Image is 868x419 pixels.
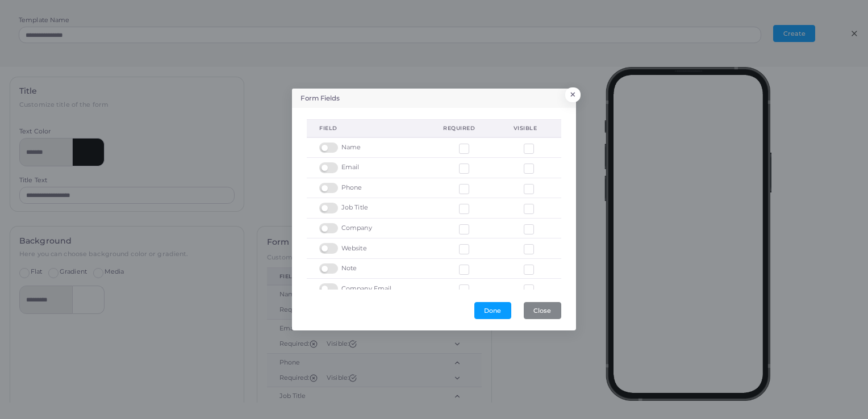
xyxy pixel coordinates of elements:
[319,124,418,132] div: field
[341,163,360,172] span: Email
[443,124,489,132] div: Required
[301,94,340,103] h5: Form Fields
[524,302,561,319] button: Close
[341,284,391,294] span: Company Email
[474,302,511,319] button: Done
[341,143,361,152] span: Name
[514,124,549,132] div: Visible
[341,244,367,253] span: Website
[341,264,357,273] span: Note
[341,183,362,192] span: Phone
[341,224,372,233] span: Company
[565,87,581,102] button: Close
[341,203,368,212] span: Job Title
